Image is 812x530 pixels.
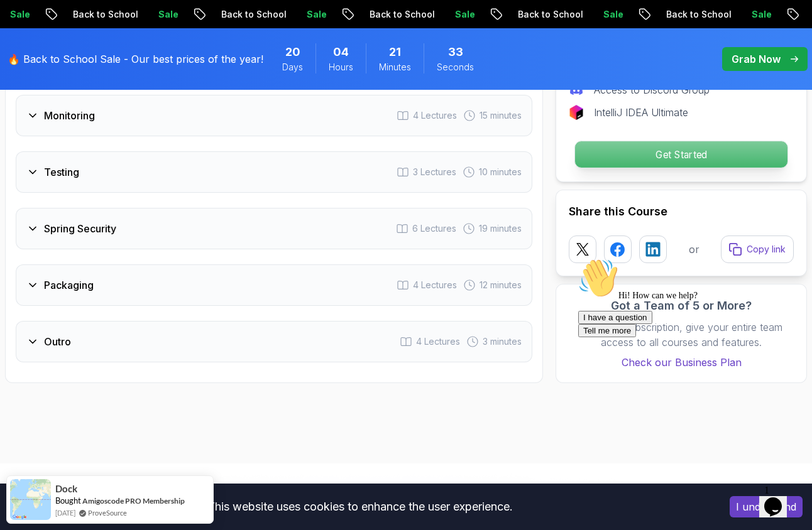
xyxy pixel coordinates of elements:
[88,507,127,518] a: ProveSource
[574,141,788,168] button: Get Started
[44,278,94,293] h3: Packaging
[480,279,522,291] span: 12 minutes
[573,253,799,473] iframe: chat widget
[483,335,522,348] span: 3 minutes
[732,51,781,67] p: Grab Now
[211,8,296,21] p: Back to School
[593,8,633,21] p: Sale
[379,61,411,73] span: Minutes
[8,51,263,67] p: 🔥 Back to School Sale - Our best prices of the year!
[569,320,794,350] p: With one subscription, give your entire team access to all courses and features.
[5,5,45,45] img: :wave:
[413,109,457,122] span: 4 Lectures
[569,105,584,120] img: jetbrains logo
[5,5,231,84] div: 👋Hi! How can we help?I have a questionTell me more
[389,43,401,61] span: 21 Minutes
[82,496,185,506] a: Amigoscode PRO Membership
[44,108,95,123] h3: Monitoring
[689,242,700,257] p: or
[44,221,116,236] h3: Spring Security
[594,105,688,120] p: IntelliJ IDEA Ultimate
[329,61,353,73] span: Hours
[507,8,593,21] p: Back to School
[759,480,799,517] iframe: chat widget
[5,58,79,71] button: I have a question
[333,43,349,61] span: 4 Hours
[730,496,803,517] button: Accept cookies
[10,479,51,520] img: provesource social proof notification image
[479,222,522,235] span: 19 minutes
[5,38,124,47] span: Hi! How can we help?
[448,43,463,61] span: 33 Seconds
[416,335,460,348] span: 4 Lectures
[437,61,474,73] span: Seconds
[444,8,485,21] p: Sale
[148,8,188,21] p: Sale
[16,208,532,249] button: Spring Security6 Lectures 19 minutes
[741,8,781,21] p: Sale
[359,8,444,21] p: Back to School
[16,95,532,136] button: Monitoring4 Lectures 15 minutes
[412,222,456,235] span: 6 Lectures
[62,8,148,21] p: Back to School
[413,279,457,291] span: 4 Lectures
[747,243,786,256] p: Copy link
[55,495,81,506] span: Bought
[479,166,522,178] span: 10 minutes
[16,321,532,362] button: Outro4 Lectures 3 minutes
[569,297,794,315] h3: Got a Team of 5 or More?
[575,141,787,168] p: Get Started
[44,165,79,180] h3: Testing
[9,493,711,521] div: This website uses cookies to enhance the user experience.
[296,8,336,21] p: Sale
[656,8,741,21] p: Back to School
[16,264,532,306] button: Packaging4 Lectures 12 minutes
[44,334,71,349] h3: Outro
[5,71,63,84] button: Tell me more
[569,203,794,220] h2: Share this Course
[282,61,303,73] span: Days
[721,235,794,263] button: Copy link
[55,507,75,518] span: [DATE]
[285,43,300,61] span: 20 Days
[16,151,532,193] button: Testing3 Lectures 10 minutes
[569,355,794,370] a: Check our Business Plan
[55,484,77,494] span: Dock
[480,109,522,122] span: 15 minutes
[413,166,456,178] span: 3 Lectures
